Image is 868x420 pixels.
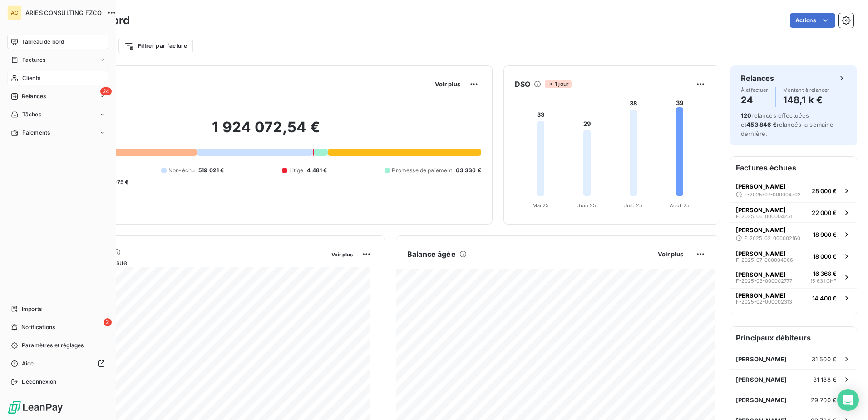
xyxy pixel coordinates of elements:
span: 18 900 € [813,231,837,238]
button: [PERSON_NAME]F-2025-03-00000277716 368 €15 631 CHF [730,266,857,288]
span: Voir plus [331,251,353,258]
div: Open Intercom Messenger [837,389,859,411]
h6: Factures échues [730,157,857,179]
span: Promesse de paiement [392,166,452,175]
span: Montant à relancer [783,87,829,93]
span: 15 631 CHF [810,277,837,285]
button: [PERSON_NAME]F-2025-07-00000470228 000 € [730,179,857,202]
span: 28 000 € [812,187,837,195]
span: F-2025-07-000004702 [744,192,801,197]
span: Litige [289,166,304,175]
span: 519 021 € [198,166,224,175]
button: [PERSON_NAME]F-2025-07-00000496618 000 € [730,246,857,266]
span: ARIES CONSULTING FZCO [25,9,102,16]
span: F-2025-03-000002777 [736,278,792,284]
span: Non-échu [168,166,195,175]
span: 31 188 € [813,376,837,383]
button: [PERSON_NAME]F-2025-02-00000216018 900 € [730,222,857,246]
span: Tableau de bord [22,38,64,46]
a: Aide [7,356,108,371]
span: 1 jour [545,80,572,88]
span: Déconnexion [22,378,57,386]
h2: 1 924 072,54 € [51,118,481,145]
span: 63 336 € [456,166,481,175]
span: 16 368 € [813,270,837,277]
h6: Relances [741,73,774,84]
span: F-2025-07-000004966 [736,257,793,263]
button: Filtrer par facture [118,39,193,53]
span: 18 000 € [813,253,837,260]
button: Voir plus [329,250,355,258]
a: Factures [7,53,108,67]
span: [PERSON_NAME] [736,396,787,404]
a: Paramètres et réglages [7,338,108,353]
span: [PERSON_NAME] [736,206,786,214]
span: [PERSON_NAME] [736,376,787,383]
h6: Balance âgée [407,249,456,260]
a: Paiements [7,125,108,140]
a: Imports [7,302,108,316]
tspan: Août 25 [670,202,690,209]
span: Chiffre d'affaires mensuel [51,258,325,267]
span: À effectuer [741,87,768,93]
div: AC [7,5,22,20]
span: Paiements [22,129,50,137]
tspan: Juil. 25 [624,202,642,209]
span: Tâches [22,110,41,119]
span: 29 700 € [811,396,837,404]
span: 453 846 € [746,121,776,128]
span: 24 [100,87,112,95]
h4: 148,1 k € [783,93,829,107]
span: relances effectuées et relancés la semaine dernière. [741,112,834,137]
span: Aide [22,360,34,368]
span: Clients [22,74,40,82]
h6: DSO [515,79,530,90]
span: 22 000 € [812,209,837,216]
span: Imports [22,305,42,313]
span: 4 481 € [307,166,327,175]
span: Voir plus [658,250,683,258]
span: [PERSON_NAME] [736,226,786,234]
h4: 24 [741,93,768,107]
span: [PERSON_NAME] [736,292,786,299]
span: Voir plus [435,80,460,88]
span: 14 400 € [812,295,837,302]
a: 24Relances [7,89,108,104]
button: Voir plus [655,250,686,258]
span: Factures [22,56,45,64]
span: [PERSON_NAME] [736,271,786,278]
button: Actions [790,13,835,28]
span: 2 [104,318,112,326]
span: Notifications [21,323,55,331]
tspan: Juin 25 [577,202,596,209]
span: [PERSON_NAME] [736,183,786,190]
a: Tableau de bord [7,35,108,49]
span: Relances [22,92,46,100]
button: Voir plus [432,80,463,88]
button: [PERSON_NAME]F-2025-02-00000231314 400 € [730,288,857,308]
a: Clients [7,71,108,85]
span: 120 [741,112,751,119]
a: Tâches [7,107,108,122]
tspan: Mai 25 [532,202,549,209]
span: F-2025-02-000002160 [744,235,800,241]
span: 31 500 € [812,355,837,363]
span: [PERSON_NAME] [736,355,787,363]
span: [PERSON_NAME] [736,250,786,257]
span: Paramètres et réglages [22,341,84,350]
img: Logo LeanPay [7,400,64,415]
h6: Principaux débiteurs [730,327,857,349]
span: F-2025-02-000002313 [736,299,792,305]
button: [PERSON_NAME]F-2025-06-00000425122 000 € [730,202,857,222]
span: F-2025-06-000004251 [736,214,792,219]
